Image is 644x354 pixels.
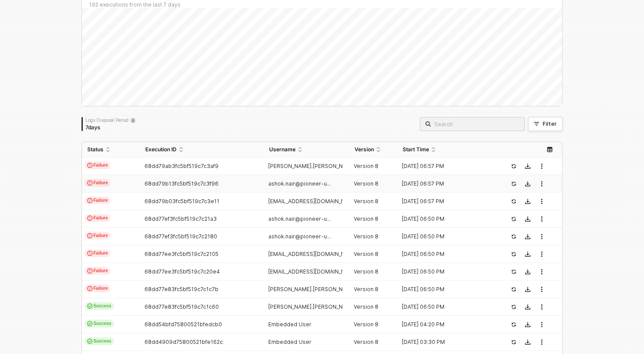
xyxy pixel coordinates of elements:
span: [EMAIL_ADDRESS][DOMAIN_NAME] [268,198,358,204]
span: icon-exclamation [87,251,93,256]
span: icon-exclamation [87,163,93,168]
span: 68dd79b03fc5bf519c7c3e11 [144,198,219,204]
span: 68dd77ee3fc5bf519c7c20e4 [144,268,220,275]
button: Filter [528,117,563,131]
span: Failure [85,285,111,292]
span: icon-success-page [511,304,516,310]
div: 192 executions from the last 7 days [89,1,562,8]
span: icon-success-page [511,322,516,327]
span: icon-success-page [511,269,516,274]
div: [DATE] 06:50 PM [397,251,493,258]
div: [DATE] 06:50 PM [397,303,493,310]
span: [PERSON_NAME].[PERSON_NAME]@[PERSON_NAME]... [268,286,408,292]
span: icon-table [547,147,552,152]
span: [PERSON_NAME].[PERSON_NAME]@[PERSON_NAME]... [268,163,408,169]
span: Version 8 [354,286,378,292]
span: icon-download [525,164,530,169]
div: [DATE] 06:50 PM [397,268,493,275]
span: icon-download [525,234,530,239]
span: Failure [85,179,111,187]
span: Execution ID [145,146,177,153]
span: icon-download [525,252,530,257]
span: icon-download [525,199,530,204]
span: icon-success-page [511,252,516,257]
span: Version 8 [354,321,378,328]
div: Filter [543,120,557,128]
span: Success [85,302,114,310]
span: Version 8 [354,303,378,310]
span: icon-success-page [511,234,516,239]
span: Version 8 [354,215,378,222]
span: icon-cards [87,339,93,344]
span: Version 8 [354,233,378,240]
div: [DATE] 06:50 PM [397,286,493,293]
span: icon-exclamation [87,233,93,238]
span: 68dd77ee3fc5bf519c7c2105 [144,251,218,257]
span: icon-success-page [511,339,516,345]
span: Failure [85,267,111,275]
span: icon-download [525,287,530,292]
span: Version 8 [354,251,378,257]
span: icon-download [525,322,530,327]
span: icon-download [525,181,530,186]
span: icon-cards [87,321,93,326]
div: [DATE] 06:50 PM [397,215,493,223]
span: Failure [85,161,111,169]
span: Failure [85,197,111,204]
span: icon-exclamation [87,268,93,274]
span: Version 8 [354,180,378,187]
div: [DATE] 06:57 PM [397,163,493,170]
th: Version [349,142,397,157]
span: 68dd79b13fc5bf519c7c3f96 [144,180,218,187]
span: ashok.nair@pioneer-u... [268,233,331,240]
th: Execution ID [140,142,263,157]
span: icon-exclamation [87,286,93,291]
th: Username [264,142,350,157]
span: Version 8 [354,339,378,345]
span: Start Time [403,146,429,153]
span: icon-download [525,304,530,310]
span: Version 8 [354,163,378,169]
span: icon-download [525,339,530,345]
span: [EMAIL_ADDRESS][DOMAIN_NAME] [268,251,358,257]
span: [PERSON_NAME].[PERSON_NAME]@[PERSON_NAME]... [268,303,408,310]
span: 68dd77e83fc5bf519c7c1c60 [144,303,219,310]
span: icon-success-page [511,216,516,222]
span: icon-exclamation [87,180,93,186]
span: Version [355,146,374,153]
th: Status [82,142,140,157]
span: 68dd4909d75800521bfe162c [144,339,223,345]
div: [DATE] 03:30 PM [397,339,493,346]
span: Failure [85,214,111,222]
span: Version 8 [354,268,378,275]
span: icon-exclamation [87,215,93,221]
span: icon-success-page [511,164,516,169]
span: ashok.nair@pioneer-u... [268,215,331,222]
div: 7 days [85,124,136,131]
span: icon-download [525,216,530,222]
span: Embedded User [268,339,311,345]
span: Embedded User [268,321,311,328]
span: 68dd77ef3fc5bf519c7c2180 [144,233,217,240]
div: [DATE] 06:57 PM [397,180,493,187]
span: ashok.nair@pioneer-u... [268,180,331,187]
input: Search [434,119,519,129]
div: [DATE] 06:57 PM [397,198,493,205]
span: Success [85,337,114,345]
span: Success [85,320,114,328]
span: [EMAIL_ADDRESS][DOMAIN_NAME] [268,268,358,275]
span: 68dd77ef3fc5bf519c7c21a3 [144,215,217,222]
span: icon-exclamation [87,198,93,203]
div: Logs Disposal Period [85,117,136,123]
div: [DATE] 04:20 PM [397,321,493,328]
span: Failure [85,232,111,240]
span: icon-success-page [511,199,516,204]
th: Start Time [397,142,500,157]
span: icon-success-page [511,287,516,292]
span: Version 8 [354,198,378,204]
span: icon-cards [87,303,93,309]
span: 68dd54bfd75800521bfedcb0 [144,321,222,328]
div: [DATE] 06:50 PM [397,233,493,240]
span: 68dd79ab3fc5bf519c7c3af9 [144,163,218,169]
span: Status [87,146,104,153]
